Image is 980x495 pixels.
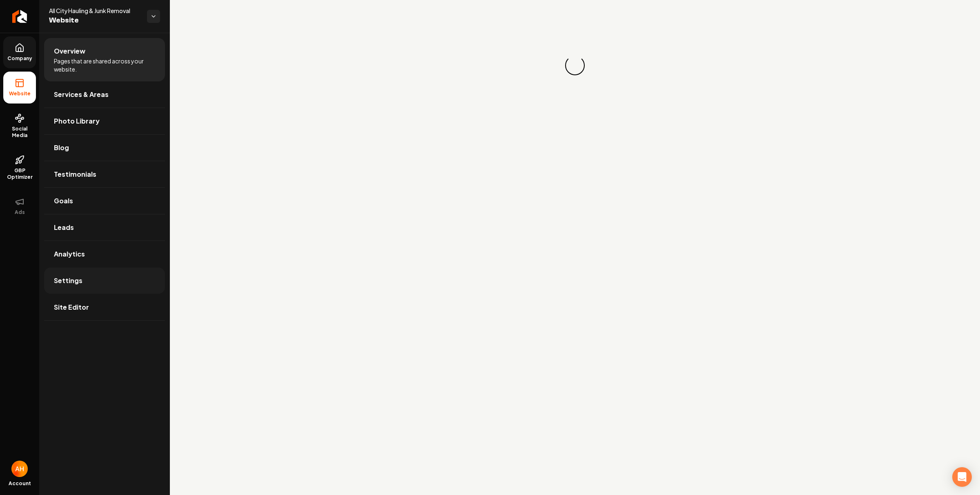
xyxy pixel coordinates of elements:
[44,108,165,134] a: Photo Library
[49,15,140,26] span: Website
[54,116,100,126] span: Photo Library
[44,268,165,294] a: Settings
[54,143,69,153] span: Blog
[54,276,82,286] span: Settings
[54,196,73,206] span: Goals
[54,249,85,259] span: Analytics
[44,214,165,241] a: Leads
[44,161,165,187] a: Testimonials
[54,223,74,232] span: Leads
[952,467,972,487] div: Open Intercom Messenger
[44,294,165,320] a: Site Editor
[3,36,36,68] a: Company
[3,190,36,222] button: Ads
[564,55,586,76] div: Loading
[4,55,36,62] span: Company
[3,167,36,180] span: GBP Optimizer
[12,10,27,23] img: Rebolt Logo
[44,135,165,161] a: Blog
[54,169,96,179] span: Testimonials
[54,90,109,99] span: Services & Areas
[44,81,165,108] a: Services & Areas
[3,107,36,145] a: Social Media
[54,302,89,312] span: Site Editor
[54,46,85,56] span: Overview
[3,148,36,187] a: GBP Optimizer
[11,461,28,477] button: Open user button
[49,7,140,15] span: All City Hauling & Junk Removal
[54,57,155,73] span: Pages that are shared across your website.
[3,126,36,139] span: Social Media
[6,90,34,97] span: Website
[44,241,165,267] a: Analytics
[11,209,28,216] span: Ads
[11,461,28,477] img: Anthony Hurgoi
[9,480,31,487] span: Account
[44,188,165,214] a: Goals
